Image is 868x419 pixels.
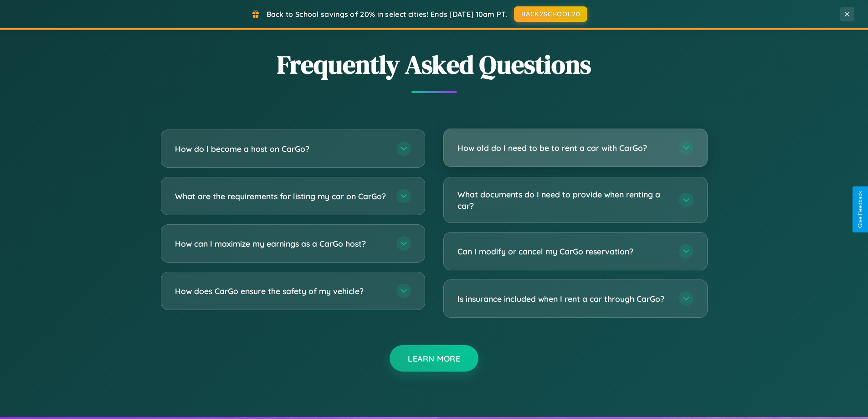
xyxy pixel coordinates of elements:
h3: What are the requirements for listing my car on CarGo? [175,191,387,202]
h3: How old do I need to be to rent a car with CarGo? [457,142,670,154]
button: Learn More [390,345,478,372]
span: Back to School savings of 20% in select cities! Ends [DATE] 10am PT. [267,10,507,19]
h3: What documents do I need to provide when renting a car? [457,189,670,211]
h3: Can I modify or cancel my CarGo reservation? [457,246,670,257]
h3: Is insurance included when I rent a car through CarGo? [457,293,670,305]
h3: How do I become a host on CarGo? [175,143,387,155]
button: BACK2SCHOOL20 [514,6,587,22]
h2: Frequently Asked Questions [161,47,708,82]
div: Give Feedback [857,191,863,228]
h3: How does CarGo ensure the safety of my vehicle? [175,285,387,297]
h3: How can I maximize my earnings as a CarGo host? [175,238,387,249]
